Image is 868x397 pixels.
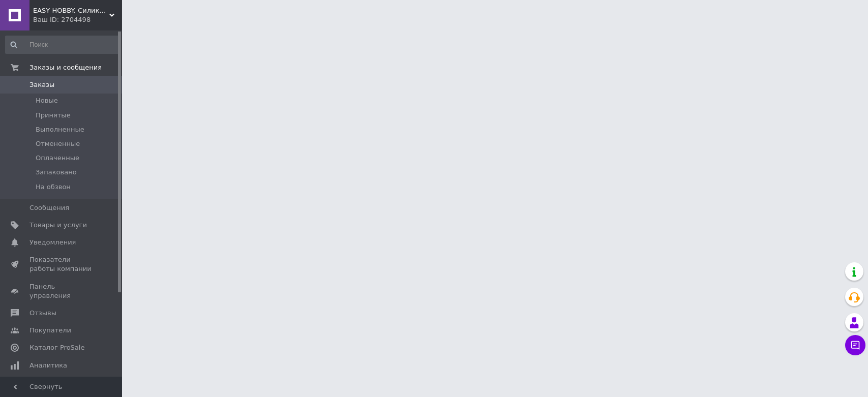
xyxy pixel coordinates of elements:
span: Выполненные [36,125,84,134]
span: Покупатели [29,326,71,335]
span: Уведомления [29,238,76,247]
span: Принятые [36,111,71,120]
span: Оплаченные [36,154,79,163]
span: Сообщения [29,203,69,212]
span: EASY HOBBY. Силиконовые бусины и фурнитура [33,6,109,15]
div: Ваш ID: 2704498 [33,15,122,24]
span: Заказы [29,80,54,89]
span: Показатели работы компании [29,255,94,273]
span: На обзвон [36,182,71,192]
span: Каталог ProSale [29,343,84,352]
span: Отмененные [36,139,80,148]
input: Поиск [5,36,119,54]
span: Заказы и сообщения [29,63,102,72]
span: Аналитика [29,361,67,370]
button: Чат с покупателем [845,335,865,355]
span: Новые [36,96,58,105]
span: Отзывы [29,309,56,318]
span: Запаковано [36,168,77,177]
span: Товары и услуги [29,221,87,230]
span: Панель управления [29,282,94,300]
